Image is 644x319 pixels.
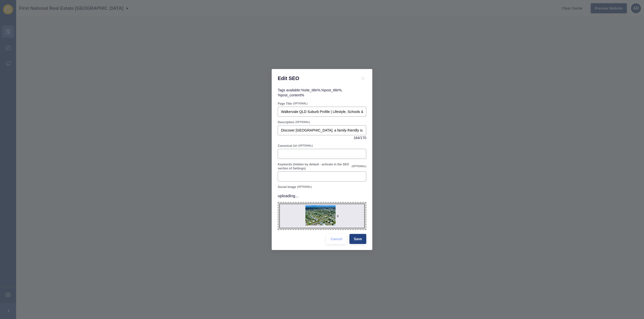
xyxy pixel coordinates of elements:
[278,162,351,170] label: Keywords (hidden by default - activate in the SEO section of Settings)
[295,120,310,124] span: (OPTIONAL)
[278,185,296,189] label: Social Image
[278,75,354,82] h1: Edit SEO
[278,102,292,106] label: Page Title
[337,213,339,218] div: x
[301,88,320,92] code: %site_title%
[331,236,342,241] span: Cancel
[278,144,297,148] label: Canonical Url
[352,165,366,168] span: (OPTIONAL)
[297,185,312,189] span: (OPTIONAL)
[278,93,304,97] code: %post_content%
[326,234,346,244] button: Cancel
[278,190,366,202] p: uploading...
[298,144,313,148] span: (OPTIONAL)
[278,120,294,124] label: Description
[278,88,343,97] span: Tags available: , ,
[293,102,307,105] span: (OPTIONAL)
[360,135,366,140] span: 170
[359,135,360,140] span: /
[349,234,366,244] button: Save
[353,135,359,140] span: 164
[321,88,342,92] code: %post_title%
[354,236,362,241] span: Save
